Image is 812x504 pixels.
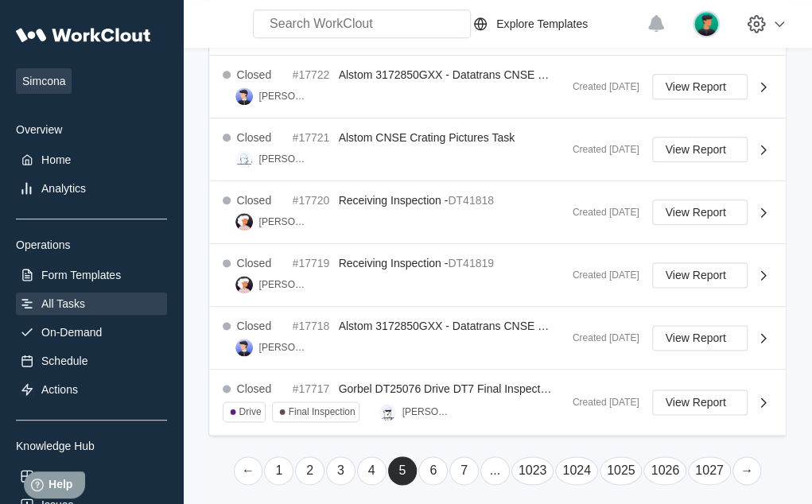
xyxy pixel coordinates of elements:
div: Overview [16,123,167,136]
div: Created [DATE] [560,207,639,218]
button: View Report [652,262,748,288]
a: Closed#17721Alstom CNSE Crating Pictures Task[PERSON_NAME]Created [DATE]View Report [210,118,786,181]
a: Page 3 [326,456,355,485]
a: Analytics [16,177,167,200]
a: ... [480,456,510,485]
div: [PERSON_NAME] [259,342,309,353]
div: Home [41,153,71,166]
a: Schedule [16,350,167,372]
div: #17721 [293,131,332,144]
button: View Report [652,325,748,351]
a: Assets [16,465,167,487]
div: [PERSON_NAME] [259,91,309,102]
div: Closed [237,320,272,332]
img: clout-09.png [235,150,253,168]
span: Alstom CNSE Crating Pictures Task [339,131,515,144]
div: Operations [16,238,167,251]
div: #17722 [293,68,332,81]
div: #17720 [293,194,332,207]
div: [PERSON_NAME] [402,406,452,417]
a: On-Demand [16,321,167,343]
a: Closed#17722Alstom 3172850GXX - Datatrans CNSE Final Inspection Task[PERSON_NAME]Created [DATE]Vi... [210,56,786,118]
span: Receiving Inspection - [339,257,449,269]
a: Form Templates [16,264,167,286]
div: Explore Templates [496,17,588,30]
div: All Tasks [41,297,85,310]
input: Search WorkClout [253,10,471,38]
img: user.png [693,10,720,37]
a: Home [16,149,167,171]
a: Page 1024 [555,456,598,485]
span: Alstom 3172850GXX - Datatrans CNSE Final Inspection Task [339,320,642,332]
div: #17717 [293,382,332,395]
div: Analytics [41,182,86,195]
div: Closed [237,257,272,269]
div: Created [DATE] [560,144,639,155]
a: Next page [732,456,762,485]
div: Created [DATE] [560,269,639,281]
a: Page 1027 [688,456,731,485]
div: On-Demand [41,326,102,339]
div: Schedule [41,355,87,367]
div: #17719 [293,257,332,269]
a: Page 7 [449,456,479,485]
a: Page 6 [418,456,448,485]
span: Alstom 3172850GXX - Datatrans CNSE Final Inspection Task [339,68,642,81]
a: Closed#17720Receiving Inspection -DT41818[PERSON_NAME]Created [DATE]View Report [210,181,786,244]
span: View Report [666,144,726,155]
div: Closed [237,131,272,144]
div: [PERSON_NAME] [259,216,309,227]
a: Page 4 [357,456,387,485]
div: Created [DATE] [560,397,639,408]
a: Page 1025 [600,456,643,485]
div: Drive [239,406,262,417]
span: Simcona [16,68,72,94]
mark: DT41819 [448,257,494,269]
a: Closed#17718Alstom 3172850GXX - Datatrans CNSE Final Inspection Task[PERSON_NAME]Created [DATE]Vi... [210,307,786,370]
div: Final Inspection [289,406,355,417]
div: Created [DATE] [560,81,639,92]
img: user-4.png [235,276,253,293]
a: Page 2 [295,456,324,485]
div: Closed [237,382,272,395]
div: Knowledge Hub [16,440,167,452]
div: Closed [237,194,272,207]
a: Page 5 is your current page [388,456,418,485]
a: Previous page [234,456,263,485]
span: View Report [666,81,726,92]
div: [PERSON_NAME] [259,153,309,165]
div: [PERSON_NAME] [259,279,309,290]
a: Closed#17719Receiving Inspection -DT41819[PERSON_NAME]Created [DATE]View Report [210,244,786,307]
button: View Report [652,390,748,415]
img: user-5.png [235,87,253,105]
div: Closed [237,68,272,81]
a: Closed#17717Gorbel DT25076 Drive DT7 Final Inspection TaskDriveFinal Inspection[PERSON_NAME]Creat... [210,370,786,436]
span: View Report [666,207,726,218]
a: Page 1023 [511,456,554,485]
span: Gorbel DT25076 Drive DT7 Final Inspection Task [339,382,581,395]
a: Page 1 [264,456,293,485]
span: View Report [666,332,726,343]
button: View Report [652,74,748,99]
img: clout-01.png [379,403,396,421]
div: Actions [41,383,78,396]
a: Actions [16,378,167,401]
span: View Report [666,397,726,408]
div: #17718 [293,320,332,332]
a: Page 1026 [643,456,686,485]
img: user-4.png [235,213,253,231]
a: All Tasks [16,293,167,315]
div: Created [DATE] [560,332,639,343]
a: Explore Templates [471,14,639,33]
button: View Report [652,200,748,225]
span: Receiving Inspection - [339,194,449,207]
mark: DT41818 [448,194,494,207]
button: View Report [652,137,748,162]
img: user-5.png [235,339,253,356]
div: Form Templates [41,269,121,281]
span: View Report [666,269,726,281]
